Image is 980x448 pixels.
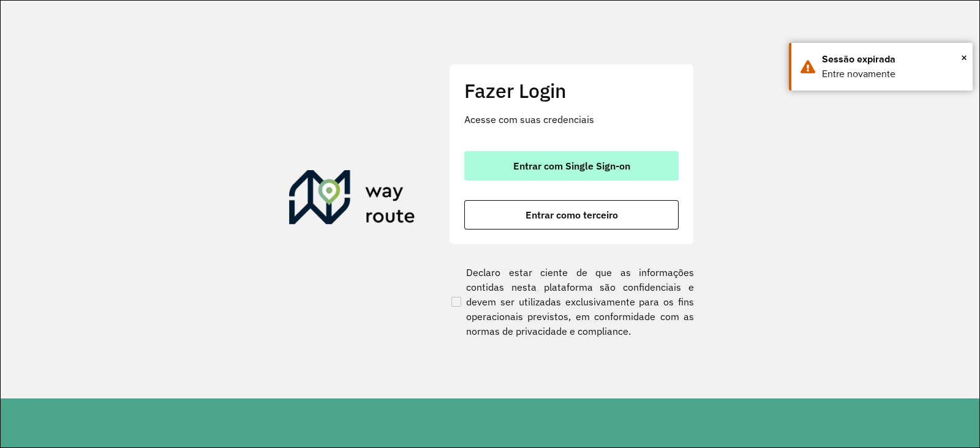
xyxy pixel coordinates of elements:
span: × [961,48,967,67]
img: Roteirizador AmbevTech [289,170,415,229]
div: Sessão expirada [822,52,963,67]
p: Acesse com suas credenciais [464,112,679,127]
button: Close [961,48,967,67]
span: Entrar como terceiro [526,210,618,220]
label: Declaro estar ciente de que as informações contidas nesta plataforma são confidenciais e devem se... [449,265,694,338]
div: Entre novamente [822,67,963,81]
span: Entrar com Single Sign-on [513,161,630,171]
button: button [464,200,679,230]
h2: Fazer Login [464,79,679,102]
button: button [464,151,679,181]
